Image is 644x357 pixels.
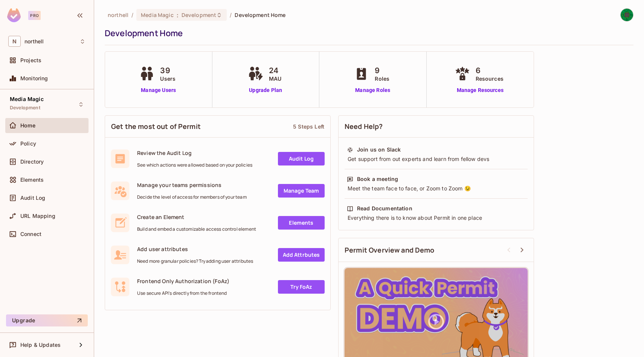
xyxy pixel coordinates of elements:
[20,123,36,129] span: Home
[20,342,61,348] span: Help & Updates
[357,175,398,183] div: Book a meeting
[141,11,173,18] span: Media Magic
[111,122,201,131] span: Get the most out of Permit
[10,105,40,111] span: Development
[20,141,36,147] span: Policy
[137,226,256,232] span: Build and embed a customizable access control element
[20,177,44,183] span: Elements
[345,245,435,255] span: Permit Overview and Demo
[476,75,504,83] span: Resources
[137,149,252,156] span: Review the Audit Log
[137,162,252,168] span: See which actions were allowed based on your policies
[137,245,253,253] span: Add user attributes
[8,36,21,47] span: N
[621,9,633,21] img: Harsh Dhakan
[160,75,175,83] span: Users
[357,146,401,153] div: Join us on Slack
[278,216,325,230] a: Elements
[137,290,229,296] span: Use secure API's directly from the frontend
[347,185,525,192] div: Meet the team face to face, or Zoom to Zoom 😉
[182,11,216,18] span: Development
[476,65,504,76] span: 6
[269,75,281,83] span: MAU
[20,75,48,81] span: Monitoring
[235,11,285,18] span: Development Home
[20,231,41,237] span: Connect
[10,96,44,102] span: Media Magic
[375,75,389,83] span: Roles
[278,280,325,294] a: Try FoAz
[20,213,55,219] span: URL Mapping
[160,65,175,76] span: 39
[246,86,285,94] a: Upgrade Plan
[137,181,247,188] span: Manage your teams permissions
[131,11,133,18] li: /
[137,86,179,94] a: Manage Users
[28,11,41,20] div: Pro
[7,8,21,22] img: SReyMgAAAABJRU5ErkJggg==
[347,155,525,163] div: Get support from out experts and learn from fellow devs
[278,184,325,198] a: Manage Team
[20,195,45,201] span: Audit Log
[137,258,253,264] span: Need more granular policies? Try adding user attributes
[24,38,44,44] span: Workspace: northell
[105,28,630,39] div: Development Home
[375,65,389,76] span: 9
[108,11,128,18] span: the active workspace
[137,194,247,200] span: Decide the level of access for members of your team
[269,65,281,76] span: 24
[230,11,232,18] li: /
[20,159,44,165] span: Directory
[293,123,324,130] div: 5 Steps Left
[352,86,393,94] a: Manage Roles
[453,86,507,94] a: Manage Resources
[357,205,412,212] div: Read Documentation
[278,152,325,165] a: Audit Log
[20,57,41,63] span: Projects
[137,213,256,221] span: Create an Element
[6,314,88,326] button: Upgrade
[278,248,325,262] a: Add Attrbutes
[345,122,383,131] span: Need Help?
[176,12,179,18] span: :
[347,214,525,222] div: Everything there is to know about Permit in one place
[137,277,229,285] span: Frontend Only Authorization (FoAz)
